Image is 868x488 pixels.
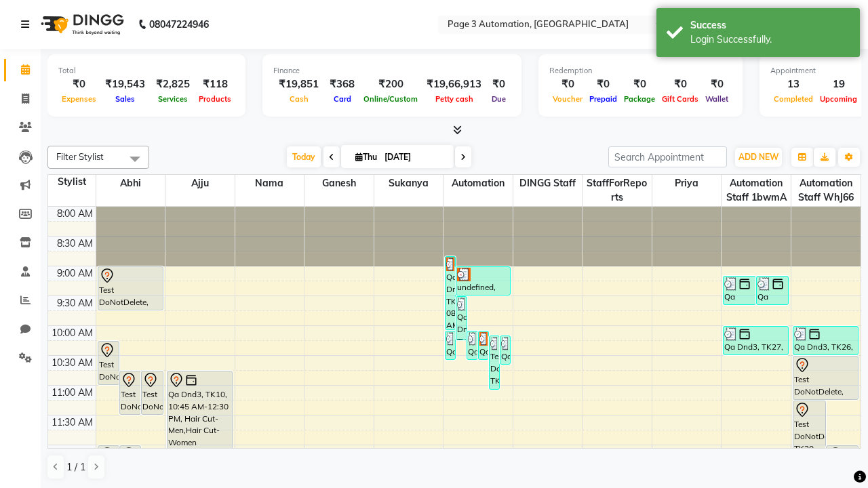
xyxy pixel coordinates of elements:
[35,5,127,43] img: logo
[690,33,850,47] div: Login Successfully.
[479,331,488,359] div: Qa Dnd3, TK28, 10:05 AM-10:35 AM, Hair cut Below 12 years (Boy)
[273,77,324,92] div: ₹19,851
[330,94,355,104] span: Card
[421,77,487,92] div: ₹19,66,913
[352,152,380,162] span: Thu
[549,65,732,77] div: Redemption
[49,386,96,400] div: 11:00 AM
[380,147,448,167] input: 2025-10-02
[793,327,859,354] div: Qa Dnd3, TK26, 10:00 AM-10:30 AM, Hair cut Below 12 years (Boy)
[724,277,755,304] div: Qa Dnd3, TK23, 09:10 AM-09:40 AM, Hair cut Below 12 years (Boy)
[112,94,138,104] span: Sales
[500,336,510,364] div: Qa Dnd3, TK31, 10:10 AM-10:40 AM, Hair cut Below 12 years (Boy)
[816,77,861,92] div: 19
[791,175,861,206] span: Automation Staff WhJ66
[738,152,778,162] span: ADD NEW
[608,146,727,167] input: Search Appointment
[49,415,96,430] div: 11:30 AM
[100,77,151,92] div: ₹19,543
[155,94,191,104] span: Services
[58,94,100,104] span: Expenses
[49,326,96,340] div: 10:00 AM
[49,356,96,370] div: 10:30 AM
[735,148,782,167] button: ADD NEW
[770,77,816,92] div: 13
[487,77,511,92] div: ₹0
[456,267,510,295] div: undefined, TK21, 09:00 AM-09:30 AM, Hair cut Below 12 years (Boy)
[586,77,620,92] div: ₹0
[54,207,96,221] div: 8:00 AM
[374,175,443,192] span: Sukanya
[513,175,583,192] span: DINGG Staff
[287,146,321,167] span: Today
[652,175,722,192] span: Priya
[98,342,119,384] div: Test DoNotDelete, TK11, 10:15 AM-11:00 AM, Hair Cut-Men
[50,445,96,460] div: 12:00 PM
[770,94,816,104] span: Completed
[66,460,85,474] span: 1 / 1
[54,266,96,281] div: 9:00 AM
[58,65,235,77] div: Total
[793,357,859,399] div: Test DoNotDelete, TK20, 10:30 AM-11:15 AM, Hair Cut-Men
[446,331,455,359] div: Qa Dnd3, TK29, 10:05 AM-10:35 AM, Hair cut Below 12 years (Boy)
[586,94,620,104] span: Prepaid
[96,175,165,192] span: Abhi
[702,77,732,92] div: ₹0
[793,401,825,459] div: Test DoNotDelete, TK20, 11:15 AM-12:15 PM, Hair Cut-Women
[446,257,455,329] div: Qa Dnd3, TK22, 08:50 AM-10:05 AM, Hair Cut By Expert-Men,Hair Cut-Men
[149,5,209,43] b: 08047224946
[360,94,421,104] span: Online/Custom
[151,77,195,92] div: ₹2,825
[702,94,732,104] span: Wallet
[167,371,232,474] div: Qa Dnd3, TK10, 10:45 AM-12:30 PM, Hair Cut-Men,Hair Cut-Women
[757,277,789,304] div: Qa Dnd3, TK24, 09:10 AM-09:40 AM, Hair Cut By Expert-Men
[120,371,140,414] div: Test DoNotDelete, TK04, 10:45 AM-11:30 AM, Hair Cut-Men
[142,371,162,414] div: Test DoNotDelete, TK16, 10:45 AM-11:30 AM, Hair Cut-Men
[583,175,652,206] span: StaffForReports
[235,175,304,192] span: Nama
[724,327,788,354] div: Qa Dnd3, TK27, 10:00 AM-10:30 AM, Hair cut Below 12 years (Boy)
[48,175,96,189] div: Stylist
[98,267,163,310] div: Test DoNotDelete, TK14, 09:00 AM-09:45 AM, Hair Cut-Men
[549,77,586,92] div: ₹0
[286,94,312,104] span: Cash
[443,175,513,192] span: Automation
[620,77,658,92] div: ₹0
[324,77,360,92] div: ₹368
[195,94,235,104] span: Products
[549,94,586,104] span: Voucher
[54,296,96,310] div: 9:30 AM
[456,297,466,340] div: Qa Dnd3, TK25, 09:30 AM-10:15 AM, Hair Cut-Men
[360,77,421,92] div: ₹200
[658,94,702,104] span: Gift Cards
[488,94,509,104] span: Due
[722,175,791,206] span: Automation Staff 1bwmA
[165,175,235,192] span: Ajju
[58,77,100,92] div: ₹0
[490,336,499,389] div: Test DoNotDelete, TK33, 10:10 AM-11:05 AM, Special Hair Wash- Men
[54,237,96,251] div: 8:30 AM
[620,94,658,104] span: Package
[273,65,511,77] div: Finance
[432,94,477,104] span: Petty cash
[56,151,104,162] span: Filter Stylist
[816,94,861,104] span: Upcoming
[467,331,477,359] div: Qa Dnd3, TK30, 10:05 AM-10:35 AM, Hair cut Below 12 years (Boy)
[690,18,850,33] div: Success
[304,175,374,192] span: Ganesh
[658,77,702,92] div: ₹0
[195,77,235,92] div: ₹118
